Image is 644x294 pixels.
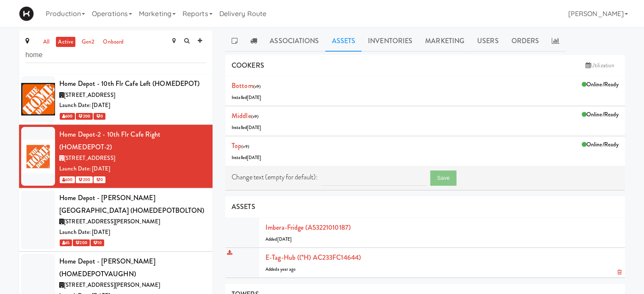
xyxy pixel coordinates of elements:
[505,30,546,52] a: Orders
[41,37,52,47] a: all
[101,37,126,47] a: onboard
[582,140,619,150] div: Online/Ready
[232,94,262,101] span: Installed
[59,192,206,217] div: Home Depot - [PERSON_NAME][GEOGRAPHIC_DATA] (HOMEDEPOTBOLTON)
[581,59,619,72] a: Utilization
[59,255,206,280] div: Home Depot - [PERSON_NAME] (HOMEDEPOTVAUGHN)
[59,164,206,174] div: Launch Date: [DATE]
[76,176,92,183] span: 200
[241,143,249,150] span: (v9)
[265,266,296,272] span: Added
[247,154,262,161] span: [DATE]
[232,81,253,91] a: Bottom
[232,171,318,184] label: Change text (empty for default):
[277,236,292,242] span: [DATE]
[232,141,241,151] a: Top
[232,60,264,70] span: COOKERS
[60,239,72,246] span: 65
[59,128,206,153] div: Home Depot-2 - 10th Flr Cafe Right (HOMEDEPOT-2)
[232,202,255,212] span: ASSETS
[19,125,213,188] li: Home Depot-2 - 10th Flr Cafe Right (HOMEDEPOT-2)[STREET_ADDRESS]Launch Date: [DATE] 600 200 0
[265,236,292,242] span: Added
[247,124,262,131] span: [DATE]
[232,111,251,121] a: Middle
[265,223,351,232] a: Imbera-fridge (A53221010187)
[251,113,259,120] span: (v9)
[362,30,419,52] a: Inventories
[325,30,362,52] a: Assets
[19,188,213,252] li: Home Depot - [PERSON_NAME][GEOGRAPHIC_DATA] (HOMEDEPOTBOLTON)[STREET_ADDRESS][PERSON_NAME]Launch ...
[94,113,105,120] span: 0
[60,176,75,183] span: 600
[419,30,471,52] a: Marketing
[64,91,115,99] span: [STREET_ADDRESS]
[25,47,206,63] input: Search site
[232,124,262,131] span: Installed
[64,154,115,162] span: [STREET_ADDRESS]
[64,217,160,225] span: [STREET_ADDRESS][PERSON_NAME]
[265,253,361,262] a: E-tag-hub ((*H) AC233FC14644)
[59,100,206,111] div: Launch Date: [DATE]
[19,74,213,125] li: Home Depot - 10th Flr Cafe Left (HOMEDEPOT)[STREET_ADDRESS]Launch Date: [DATE] 600 200 0
[582,80,619,90] div: Online/Ready
[582,110,619,120] div: Online/Ready
[64,281,160,289] span: [STREET_ADDRESS][PERSON_NAME]
[56,37,75,47] a: active
[60,113,75,120] span: 600
[253,83,261,90] span: (v9)
[91,239,104,246] span: 10
[247,94,262,101] span: [DATE]
[471,30,505,52] a: Users
[59,77,206,90] div: Home Depot - 10th Flr Cafe Left (HOMEDEPOT)
[80,37,97,47] a: gen2
[76,113,92,120] span: 200
[277,266,296,272] span: a year ago
[263,30,325,52] a: Associations
[59,227,206,238] div: Launch Date: [DATE]
[94,176,105,183] span: 0
[232,154,262,161] span: Installed
[430,170,456,186] button: Save
[73,239,89,246] span: 200
[19,6,34,21] img: Micromart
